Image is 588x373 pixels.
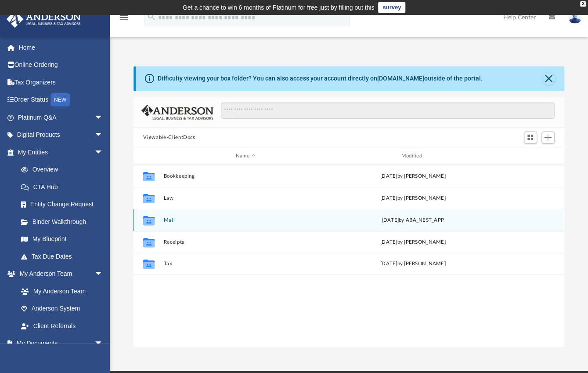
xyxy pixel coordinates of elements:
[331,194,495,202] div: [DATE] by [PERSON_NAME]
[6,143,116,161] a: My Entitiesarrow_drop_down
[221,102,554,119] input: Search files and folders
[6,39,116,56] a: Home
[12,282,108,300] a: My Anderson Team
[6,73,116,91] a: Tax Organizers
[331,216,495,224] div: [DATE] by ABA_NEST_APP
[12,161,116,179] a: Overview
[12,178,116,196] a: CTA Hub
[94,335,112,353] span: arrow_drop_down
[12,317,112,335] a: Client Referrals
[51,93,70,106] div: NEW
[331,172,495,180] div: [DATE] by [PERSON_NAME]
[94,265,112,283] span: arrow_drop_down
[331,260,495,268] div: [DATE] by [PERSON_NAME]
[541,132,555,144] button: Add
[524,132,537,144] button: Switch to Grid View
[164,173,328,179] button: Bookkeeping
[143,134,195,142] button: Viewable-ClientDocs
[164,195,328,201] button: Law
[331,238,495,246] div: [DATE] by [PERSON_NAME]
[568,11,581,24] img: User Pic
[378,2,405,13] a: survey
[164,261,328,267] button: Tax
[6,335,112,352] a: My Documentsarrow_drop_down
[580,1,586,7] div: close
[499,152,560,160] div: id
[377,75,424,82] a: [DOMAIN_NAME]
[4,11,83,28] img: Anderson Advisors Platinum Portal
[163,152,327,160] div: Name
[6,56,116,74] a: Online Ordering
[137,152,159,160] div: id
[12,300,112,318] a: Anderson System
[12,230,112,248] a: My Blueprint
[12,196,116,213] a: Entity Change Request
[6,91,116,109] a: Order StatusNEW
[94,143,112,161] span: arrow_drop_down
[6,265,112,283] a: My Anderson Teamarrow_drop_down
[94,109,112,127] span: arrow_drop_down
[147,12,156,22] i: search
[164,239,328,245] button: Receipts
[6,126,116,144] a: Digital Productsarrow_drop_down
[119,17,129,23] a: menu
[6,109,116,126] a: Platinum Q&Aarrow_drop_down
[543,73,555,85] button: Close
[133,165,564,347] div: grid
[164,217,328,223] button: Mail
[331,152,495,160] div: Modified
[12,213,116,230] a: Binder Walkthrough
[12,248,116,265] a: Tax Due Dates
[94,126,112,144] span: arrow_drop_down
[119,12,129,23] i: menu
[183,2,375,13] div: Get a chance to win 6 months of Platinum for free just by filling out this
[157,74,482,83] div: Difficulty viewing your box folder? You can also access your account directly on outside of the p...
